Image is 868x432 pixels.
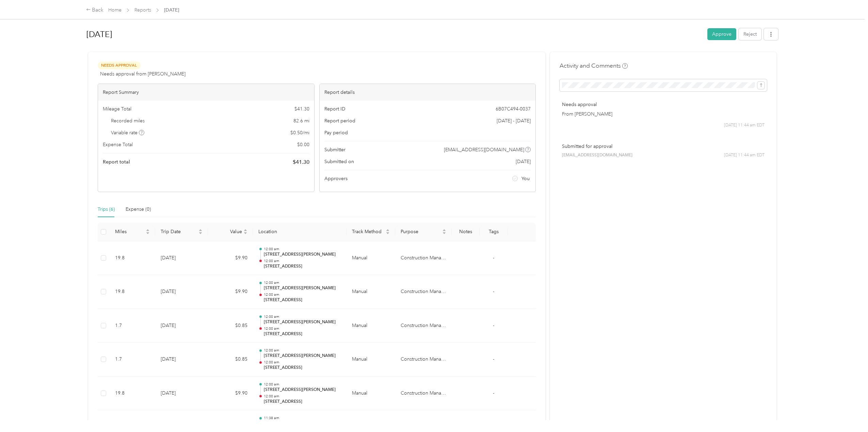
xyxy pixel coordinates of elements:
[324,129,348,136] span: Pay period
[243,228,247,232] span: caret-up
[452,223,480,241] th: Notes
[324,146,345,153] span: Submitter
[264,387,341,393] p: [STREET_ADDRESS][PERSON_NAME]
[707,28,736,40] button: Approve
[264,259,341,263] p: 12:00 am
[264,314,341,319] p: 12:00 am
[493,255,494,261] span: -
[386,231,390,235] span: caret-down
[294,105,309,113] span: $ 41.30
[442,228,446,232] span: caret-up
[293,117,309,124] span: 82.6 mi
[110,241,155,275] td: 19.8
[290,129,309,136] span: $ 0.50 / mi
[103,158,130,166] span: Report total
[198,228,203,232] span: caret-up
[146,228,150,232] span: caret-up
[134,7,151,13] a: Reports
[562,143,765,150] p: Submitted for approval
[155,377,208,411] td: [DATE]
[264,353,341,359] p: [STREET_ADDRESS][PERSON_NAME]
[352,229,384,235] span: Track Method
[264,326,341,331] p: 12:00 am
[395,241,451,275] td: Construction Management & Safety Consultants, Inc.
[562,110,765,118] p: From [PERSON_NAME]
[155,309,208,343] td: [DATE]
[126,206,151,213] div: Expense (0)
[516,158,531,165] span: [DATE]
[324,117,355,124] span: Report period
[110,275,155,309] td: 19.8
[213,229,242,235] span: Value
[830,394,868,432] iframe: Everlance-gr Chat Button Frame
[253,223,347,241] th: Location
[493,323,494,328] span: -
[264,394,341,399] p: 12:00 am
[264,297,341,303] p: [STREET_ADDRESS]
[493,289,494,294] span: -
[198,231,203,235] span: caret-down
[264,292,341,297] p: 12:00 am
[146,231,150,235] span: caret-down
[264,247,341,252] p: 12:00 am
[442,231,446,235] span: caret-down
[264,280,341,285] p: 12:00 am
[208,309,253,343] td: $0.85
[155,275,208,309] td: [DATE]
[320,84,536,101] div: Report details
[103,141,133,148] span: Expense Total
[324,158,354,165] span: Submitted on
[386,228,390,232] span: caret-up
[98,84,314,101] div: Report Summary
[324,175,348,182] span: Approvers
[243,231,247,235] span: caret-down
[264,319,341,325] p: [STREET_ADDRESS][PERSON_NAME]
[264,331,341,337] p: [STREET_ADDRESS]
[347,223,395,241] th: Track Method
[480,223,508,241] th: Tags
[395,309,451,343] td: Construction Management & Safety Consultants, Inc.
[208,241,253,275] td: $9.90
[103,105,131,113] span: Mileage Total
[86,26,703,42] h1: Sep 2025
[347,309,395,343] td: Manual
[395,223,451,241] th: Purpose
[293,158,309,166] span: $ 41.30
[110,343,155,377] td: 1.7
[110,223,155,241] th: Miles
[264,285,341,291] p: [STREET_ADDRESS][PERSON_NAME]
[264,263,341,270] p: [STREET_ADDRESS]
[161,229,197,235] span: Trip Date
[347,241,395,275] td: Manual
[164,6,179,14] span: [DATE]
[347,377,395,411] td: Manual
[297,141,309,148] span: $ 0.00
[110,309,155,343] td: 1.7
[395,377,451,411] td: Construction Management & Safety Consultants, Inc.
[264,252,341,258] p: [STREET_ADDRESS][PERSON_NAME]
[208,223,253,241] th: Value
[347,275,395,309] td: Manual
[208,275,253,309] td: $9.90
[86,6,104,14] div: Back
[521,175,530,182] span: You
[562,101,765,108] p: Needs approval
[155,223,208,241] th: Trip Date
[111,117,145,124] span: Recorded miles
[264,416,341,420] p: 11:38 am
[395,343,451,377] td: Construction Management & Safety Consultants, Inc.
[98,62,141,69] span: Needs Approval
[115,229,144,235] span: Miles
[395,275,451,309] td: Construction Management & Safety Consultants, Inc.
[560,62,628,70] h4: Activity and Comments
[155,241,208,275] td: [DATE]
[264,360,341,365] p: 12:00 am
[724,152,765,158] span: [DATE] 11:44 am EDT
[493,390,494,396] span: -
[100,70,186,77] span: Needs approval from [PERSON_NAME]
[264,365,341,371] p: [STREET_ADDRESS]
[98,206,115,213] div: Trips (6)
[110,377,155,411] td: 19.8
[347,343,395,377] td: Manual
[155,343,208,377] td: [DATE]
